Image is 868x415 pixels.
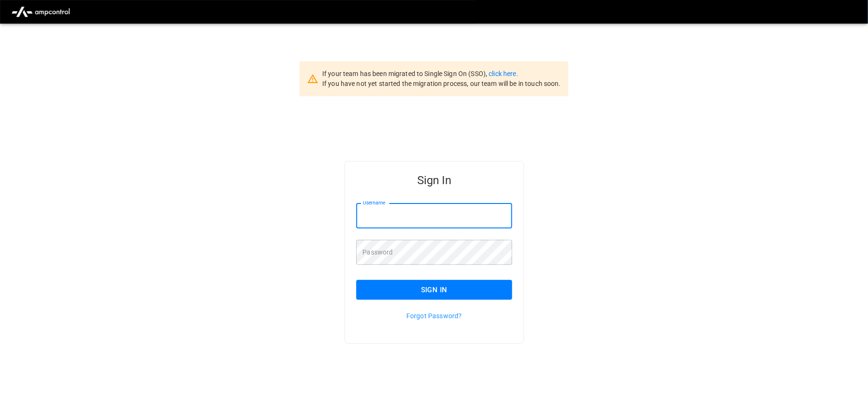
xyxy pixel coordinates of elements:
img: ampcontrol.io logo [8,3,74,21]
p: Forgot Password? [356,311,513,321]
span: If your team has been migrated to Single Sign On (SSO), [322,70,489,77]
label: Username [363,199,386,207]
button: Sign In [356,280,513,300]
h5: Sign In [356,173,513,188]
a: click here. [489,70,518,77]
span: If you have not yet started the migration process, our team will be in touch soon. [322,80,561,87]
